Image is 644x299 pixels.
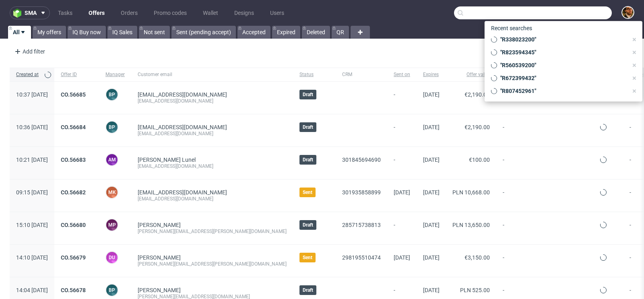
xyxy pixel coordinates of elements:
[303,189,312,196] span: Sent
[299,71,329,78] span: Status
[303,287,313,293] span: Draft
[53,6,77,19] a: Tasks
[105,71,125,78] span: Manager
[423,91,440,98] span: [DATE]
[342,71,381,78] span: CRM
[149,6,192,19] a: Promo codes
[138,261,287,267] div: [PERSON_NAME][EMAIL_ADDRESS][PERSON_NAME][DOMAIN_NAME]
[423,124,440,130] span: [DATE]
[16,222,48,228] span: 15:10 [DATE]
[503,254,587,267] span: -
[106,187,118,198] figcaption: MK
[342,189,381,196] a: 301935858899
[503,189,587,202] span: -
[138,98,287,104] div: [EMAIL_ADDRESS][DOMAIN_NAME]
[61,254,86,261] a: CO.56679
[61,222,86,228] a: CO.56680
[138,222,181,228] a: [PERSON_NAME]
[106,89,118,100] figcaption: BP
[303,157,313,163] span: Draft
[138,228,287,235] div: [PERSON_NAME][EMAIL_ADDRESS][PERSON_NAME][DOMAIN_NAME]
[303,124,313,130] span: Draft
[61,71,93,78] span: Offer ID
[84,6,109,19] a: Offers
[503,157,587,169] span: -
[488,22,535,35] span: Recent searches
[138,196,287,202] div: [EMAIL_ADDRESS][DOMAIN_NAME]
[394,254,410,261] span: [DATE]
[138,287,181,293] a: [PERSON_NAME]
[302,26,330,39] a: Deleted
[423,189,440,196] span: [DATE]
[16,91,48,98] span: 10:37 [DATE]
[497,74,628,82] span: "R672399432"
[61,91,86,98] a: CO.56685
[423,287,440,293] span: [DATE]
[33,26,66,39] a: My offers
[13,8,25,18] img: logo
[303,222,313,228] span: Draft
[394,157,410,169] span: -
[229,6,259,19] a: Designs
[423,222,440,228] span: [DATE]
[394,91,410,104] span: -
[68,26,106,39] a: IQ Buy now
[497,35,628,43] span: "R338023200"
[497,61,628,69] span: "R560539200"
[106,122,118,133] figcaption: BP
[460,287,490,293] span: PLN 525.00
[464,124,490,130] span: €2,190.00
[138,71,287,78] span: Customer email
[61,189,86,196] a: CO.56682
[16,254,48,261] span: 14:10 [DATE]
[423,254,440,261] span: [DATE]
[61,287,86,293] a: CO.56678
[10,6,50,19] button: sma
[106,252,118,263] figcaption: DU
[138,157,196,163] a: [PERSON_NAME] Lunel
[622,7,634,18] img: Matteo Corsico
[16,71,41,78] span: Created at
[106,219,118,231] figcaption: MP
[138,163,287,169] div: [EMAIL_ADDRESS][DOMAIN_NAME]
[138,189,227,196] span: [EMAIL_ADDRESS][DOMAIN_NAME]
[272,26,300,39] a: Expired
[106,154,118,165] figcaption: AM
[16,189,48,196] span: 09:15 [DATE]
[342,254,381,261] a: 298195510474
[171,26,236,39] a: Sent (pending accept)
[464,91,490,98] span: €2,190.00
[332,26,349,39] a: QR
[452,222,490,228] span: PLN 13,650.00
[303,91,313,98] span: Draft
[198,6,223,19] a: Wallet
[503,124,587,137] span: -
[237,26,270,39] a: Accepted
[497,87,628,95] span: "R807452961"
[342,157,381,163] a: 301845694690
[497,48,628,56] span: "R823594345"
[139,26,170,39] a: Not sent
[303,254,312,261] span: Sent
[61,124,86,130] a: CO.56684
[138,124,227,130] span: [EMAIL_ADDRESS][DOMAIN_NAME]
[25,10,37,16] span: sma
[452,189,490,196] span: PLN 10,668.00
[394,189,410,196] span: [DATE]
[503,222,587,235] span: -
[342,222,381,228] a: 285715738813
[16,157,48,163] span: 10:21 [DATE]
[394,222,410,235] span: -
[107,26,137,39] a: IQ Sales
[469,157,490,163] span: €100.00
[423,157,440,163] span: [DATE]
[138,254,181,261] a: [PERSON_NAME]
[61,157,86,163] a: CO.56683
[16,287,48,293] span: 14:04 [DATE]
[138,91,227,98] span: [EMAIL_ADDRESS][DOMAIN_NAME]
[394,71,410,78] span: Sent on
[394,124,410,137] span: -
[106,285,118,296] figcaption: BP
[464,254,490,261] span: €3,150.00
[116,6,142,19] a: Orders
